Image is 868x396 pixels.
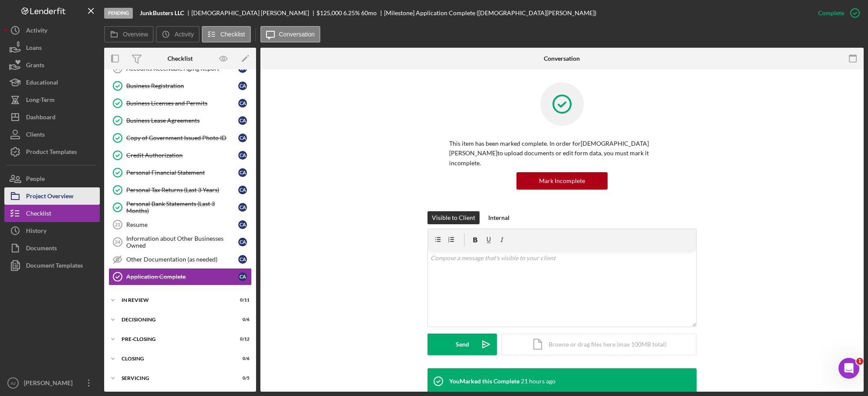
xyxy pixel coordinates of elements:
div: C A [238,272,247,281]
button: Checklist [4,205,100,222]
div: Visible to Client [432,211,475,224]
div: 0 / 11 [234,298,250,303]
text: AJ [10,381,15,386]
div: People [26,170,45,190]
button: Project Overview [4,187,100,205]
label: Activity [174,31,194,38]
button: Send [427,334,497,355]
div: C A [238,116,247,125]
button: Overview [104,26,154,43]
button: Visible to Client [427,211,480,224]
div: Copy of Government Issued Photo ID [126,134,238,141]
div: Long-Term [26,91,55,111]
div: 6.25 % [343,10,360,16]
button: Document Templates [4,257,100,274]
span: 1 [856,358,863,365]
button: AJ[PERSON_NAME] [4,374,100,392]
div: Closing [122,356,228,361]
div: Checklist [26,205,51,224]
button: Educational [4,74,100,91]
div: C A [238,82,247,90]
a: Copy of Government Issued Photo IDCA [108,129,252,147]
button: People [4,170,100,187]
a: Personal Tax Returns (Last 3 Years)CA [108,181,252,199]
button: History [4,222,100,239]
div: Product Templates [26,143,77,163]
div: Servicing [122,376,228,381]
button: Activity [4,22,100,39]
div: History [26,222,46,242]
div: C A [238,134,247,142]
div: [DEMOGRAPHIC_DATA] [PERSON_NAME] [191,10,316,16]
span: $125,000 [316,9,342,16]
a: Credit AuthorizationCA [108,147,252,164]
button: Internal [484,211,514,224]
tspan: 23 [115,222,120,227]
div: Conversation [544,55,580,62]
a: Application CompleteCA [108,268,252,285]
div: Checklist [168,55,193,62]
div: Project Overview [26,187,73,207]
div: C A [238,151,247,160]
time: 2025-09-18 17:17 [521,378,556,385]
button: Checklist [202,26,251,43]
tspan: 24 [115,239,121,245]
button: Activity [156,26,199,43]
div: Decisioning [122,317,228,322]
button: Conversation [260,26,321,43]
a: Business RegistrationCA [108,77,252,95]
a: 23ResumeCA [108,216,252,233]
div: Information about Other Businesses Owned [126,235,238,249]
b: JunkBusters LLC [140,10,184,16]
div: Pre-Closing [122,337,228,342]
button: Product Templates [4,143,100,160]
a: Other Documentation (as needed)CA [108,251,252,268]
button: Documents [4,239,100,257]
div: Clients [26,126,45,145]
div: Personal Tax Returns (Last 3 Years) [126,187,238,193]
a: Personal Financial StatementCA [108,164,252,181]
div: C A [238,255,247,264]
div: Business Licenses and Permits [126,100,238,107]
div: Loans [26,39,42,59]
div: Educational [26,74,58,93]
div: You Marked this Complete [449,378,519,385]
button: Long-Term [4,91,100,108]
div: Dashboard [26,108,56,128]
div: Complete [818,4,844,22]
div: [Milestone] Application Complete ([DEMOGRAPHIC_DATA][PERSON_NAME]) [384,10,596,16]
div: Application Complete [126,273,238,280]
div: C A [238,203,247,212]
button: Clients [4,126,100,143]
div: Personal Bank Statements (Last 3 Months) [126,200,238,214]
p: This item has been marked complete. In order for [DEMOGRAPHIC_DATA][PERSON_NAME] to upload docume... [449,139,675,168]
div: Personal Financial Statement [126,169,238,176]
div: 0 / 12 [234,337,250,342]
div: Business Lease Agreements [126,117,238,124]
div: Document Templates [26,257,83,276]
div: Send [456,334,469,355]
iframe: Intercom live chat [838,358,859,379]
div: In Review [122,298,228,303]
button: Grants [4,56,100,74]
a: Business Lease AgreementsCA [108,112,252,129]
div: Documents [26,239,57,259]
div: Mark Incomplete [539,172,585,190]
button: Mark Incomplete [516,172,608,190]
div: Internal [488,211,510,224]
div: 0 / 6 [234,317,250,322]
a: Loans [4,39,100,56]
div: 60 mo [361,10,377,16]
label: Overview [123,31,148,38]
div: Resume [126,221,238,228]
